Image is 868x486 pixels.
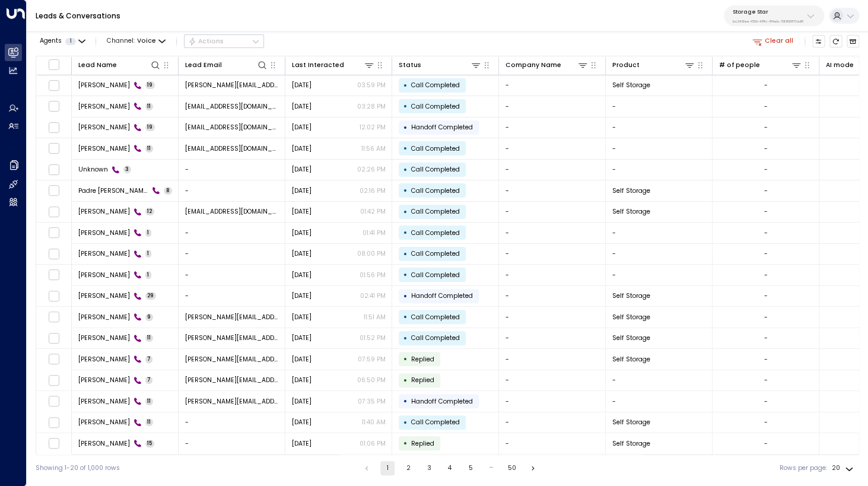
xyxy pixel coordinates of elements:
td: - [499,160,606,180]
button: Go to next page [526,461,540,475]
span: 11 [145,145,154,153]
td: - [606,370,713,391]
span: Toggle select row [48,312,59,323]
div: - [764,81,768,90]
div: • [403,225,408,240]
span: Handoff Completed [411,123,473,132]
span: Aug 13, 2025 [292,249,311,258]
div: - [764,418,768,427]
span: 11 [145,334,154,342]
span: Self Storage [612,207,650,216]
div: Showing 1-20 of 1,000 rows [36,463,120,473]
span: Handoff Completed [411,291,473,300]
p: 08:00 PM [357,249,386,258]
div: • [403,246,408,262]
td: - [606,391,713,412]
span: Handoff Completed [411,397,473,406]
td: - [179,286,285,307]
span: 11 [145,103,154,110]
div: - [764,397,768,406]
span: Call Completed [411,333,460,342]
span: 8 [164,187,172,195]
p: 11:51 AM [364,313,386,322]
span: Yesterday [292,228,311,237]
span: Yesterday [292,102,311,111]
td: - [499,117,606,138]
span: Call Completed [411,144,460,153]
span: Toggle select row [48,164,59,175]
button: Customize [812,35,825,48]
span: Aug 12, 2025 [292,271,311,279]
div: • [403,183,408,198]
span: Call Completed [411,102,460,111]
span: Toggle select all [48,59,59,70]
div: Product [612,59,695,71]
span: Agents [40,38,62,45]
span: 1 [145,271,152,279]
div: - [764,102,768,111]
button: Go to page 3 [422,461,436,475]
span: Yadira Ortega [78,397,130,406]
td: - [499,433,606,454]
div: - [764,376,768,385]
span: Yadira.ortega1987@gmail.com [185,376,279,385]
span: Tammy Robinson [78,144,130,153]
td: - [179,244,285,265]
div: • [403,78,408,93]
button: Actions [184,34,264,49]
button: Go to page 2 [401,461,415,475]
div: - [764,271,768,279]
p: 01:42 PM [360,207,386,216]
td: - [499,244,606,265]
span: Toggle select row [48,248,59,259]
td: - [499,180,606,201]
span: Jun 23, 2025 [292,291,311,300]
div: AI mode [826,60,854,71]
span: Call Completed [411,313,460,322]
td: - [179,180,285,201]
p: 12:02 PM [360,123,386,132]
span: Padre Ogu [78,186,149,195]
span: 1 [65,38,76,45]
span: Toggle select row [48,332,59,344]
td: - [499,349,606,370]
div: Actions [188,37,224,46]
span: Sep 03, 2025 [292,439,311,448]
span: Call Completed [411,207,460,216]
button: Go to page 4 [443,461,457,475]
span: Sep 18, 2025 [292,333,311,342]
span: 9 [145,313,154,321]
span: Steven Rogers [78,439,130,448]
div: - [764,291,768,300]
button: Storage Starbc340fee-f559-48fc-84eb-70f3f6817ad8 [724,5,824,26]
span: Jul 15, 2025 [292,144,311,153]
td: - [606,117,713,138]
td: - [499,202,606,223]
td: - [606,265,713,285]
td: - [606,138,713,159]
span: Tammy Robinson [78,102,130,111]
span: Aug 07, 2025 [292,397,311,406]
span: Toggle select row [48,374,59,386]
span: Replied [411,376,434,385]
button: Go to page 50 [505,461,519,475]
span: Call Completed [411,228,460,237]
span: Self Storage [612,333,650,342]
span: Self Storage [612,313,650,322]
div: - [764,144,768,153]
td: - [499,138,606,159]
span: Call Completed [411,418,460,427]
a: Leads & Conversations [36,11,120,21]
td: - [499,307,606,328]
span: 19 [145,81,155,89]
span: Yesterday [292,313,311,322]
div: Last Interacted [292,59,375,71]
div: Button group with a nested menu [184,34,264,49]
span: 7 [145,355,153,363]
span: Replied [411,355,434,364]
span: Call Completed [411,81,460,90]
span: Toggle select row [48,80,59,91]
p: 02:26 PM [357,165,386,174]
td: - [499,412,606,433]
span: mariapvaldez61@gmail.com [185,207,279,216]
